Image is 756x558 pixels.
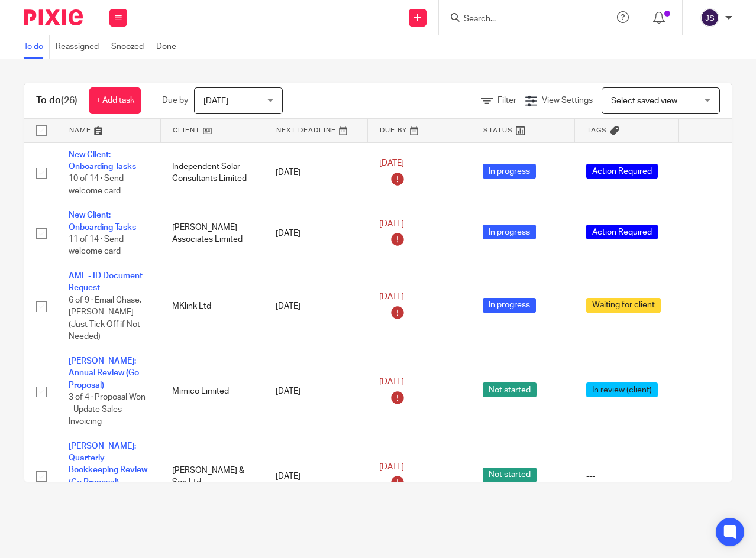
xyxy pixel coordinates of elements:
a: New Client: Onboarding Tasks [69,211,136,231]
td: [DATE] [264,434,367,518]
span: [DATE] [379,293,404,301]
td: [PERSON_NAME] & Son Ltd [160,434,264,518]
span: [DATE] [203,97,228,105]
span: In review (client) [586,382,658,397]
a: [PERSON_NAME]: Quarterly Bookkeeping Review (Go Proposal) [69,442,147,486]
span: 10 of 14 · Send welcome card [69,174,124,195]
p: Due by [162,95,188,106]
td: MKlink Ltd [160,264,264,349]
span: Select saved view [611,97,677,105]
a: New Client: Onboarding Tasks [69,151,136,171]
td: [PERSON_NAME] Associates Limited [160,203,264,264]
span: Waiting for client [586,298,661,313]
img: Pixie [24,9,83,25]
span: 3 of 4 · Proposal Won - Update Sales Invoicing [69,393,146,426]
span: [DATE] [379,159,404,167]
a: + Add task [89,87,141,114]
span: Action Required [586,225,658,239]
span: 11 of 14 · Send welcome card [69,235,124,256]
span: Filter [497,96,516,105]
span: Tags [587,127,607,134]
input: Search [463,14,569,25]
a: To do [24,35,50,59]
img: svg%3E [700,8,719,27]
span: View Settings [542,96,593,105]
a: Done [156,35,182,59]
span: Not started [483,468,537,482]
div: --- [586,471,666,482]
h1: To do [36,95,77,107]
td: [DATE] [264,203,367,264]
td: [DATE] [264,264,367,349]
span: [DATE] [379,378,404,386]
td: Independent Solar Consultants Limited [160,142,264,203]
a: Reassigned [56,35,105,59]
span: In progress [483,225,536,239]
span: In progress [483,164,536,179]
span: (26) [61,96,77,105]
span: Not started [483,382,537,397]
a: AML - ID Document Request [69,272,143,292]
a: Snoozed [111,35,150,59]
td: [DATE] [264,349,367,434]
td: [DATE] [264,142,367,203]
span: [DATE] [379,463,404,471]
a: [PERSON_NAME]: Annual Review (Go Proposal) [69,357,139,390]
span: Action Required [586,164,658,179]
td: Mimico Limited [160,349,264,434]
span: In progress [483,298,536,313]
span: 6 of 9 · Email Chase, [PERSON_NAME] (Just Tick Off if Not Needed) [69,296,141,341]
span: [DATE] [379,220,404,228]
